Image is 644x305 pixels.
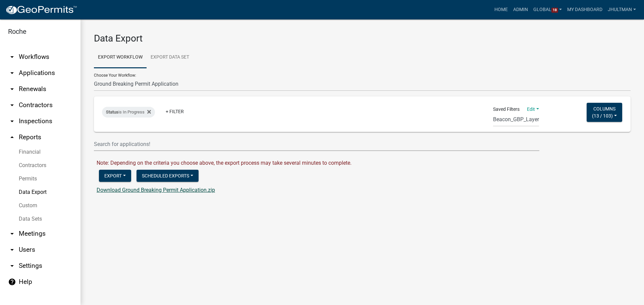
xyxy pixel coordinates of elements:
[94,137,539,151] input: Search for applications!
[8,69,16,77] i: arrow_drop_down
[8,101,16,109] i: arrow_drop_down
[102,107,155,118] div: is In Progress
[8,246,16,254] i: arrow_drop_down
[147,47,193,68] a: Export Data Set
[8,53,16,61] i: arrow_drop_down
[565,3,605,16] a: My Dashboard
[137,170,199,182] button: Scheduled Exports
[8,117,16,125] i: arrow_drop_down
[97,160,352,166] span: Note: Depending on the criteria you choose above, the export process may take several minutes to ...
[99,170,131,182] button: Export
[94,47,147,68] a: Export Workflow
[8,230,16,238] i: arrow_drop_down
[8,85,16,93] i: arrow_drop_down
[8,262,16,270] i: arrow_drop_down
[106,109,118,115] span: Status
[8,133,16,141] i: arrow_drop_up
[594,113,611,118] span: 13 / 103
[97,187,215,193] a: Download Ground Breaking Permit Application.zip
[551,8,558,13] span: 18
[492,3,511,16] a: Home
[511,3,531,16] a: Admin
[8,278,16,286] i: help
[531,3,565,16] a: Global18
[605,3,639,16] a: jhultman
[160,105,189,118] a: + Filter
[587,103,622,122] button: Columns(13 / 103)
[493,106,520,113] span: Saved Filters
[94,33,631,44] h3: Data Export
[527,106,539,112] a: Edit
